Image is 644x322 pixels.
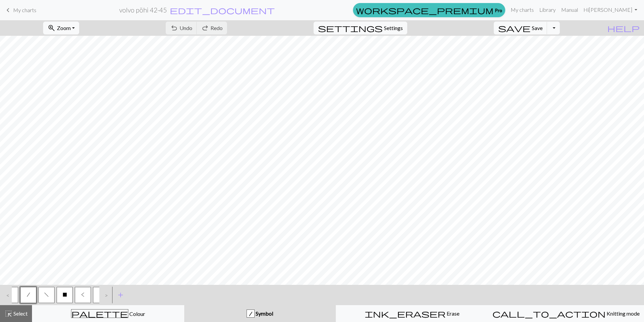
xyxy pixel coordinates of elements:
[488,305,644,322] button: Knitting mode
[93,287,109,303] button: >
[336,305,488,322] button: Erase
[4,309,12,318] span: highlight_alt
[47,23,56,33] span: zoom_in
[75,287,91,303] button: <
[537,3,558,17] a: Library
[607,23,640,33] span: help
[99,286,110,304] div: >
[318,23,383,33] span: settings
[606,310,640,317] span: Knitting mode
[117,290,125,300] span: add
[44,292,49,297] span: left leaning decrease
[71,309,128,318] span: palette
[63,292,67,297] span: no stitch
[365,309,446,318] span: ink_eraser
[20,287,36,303] button: /
[184,305,336,322] button: / Symbol
[43,22,79,34] button: Zoom
[32,305,184,322] button: Colour
[532,25,543,31] span: Save
[356,5,493,15] span: workspace_premium
[558,3,581,17] a: Manual
[4,5,12,15] span: keyboard_arrow_left
[4,4,36,16] a: My charts
[446,310,459,317] span: Erase
[1,286,12,304] div: <
[27,292,30,297] span: right leaning decrease
[314,22,407,34] button: SettingsSettings
[128,311,145,317] span: Colour
[12,310,28,317] span: Select
[353,3,505,17] a: Pro
[13,7,36,13] span: My charts
[119,6,167,14] h2: volvo pöhi 42-45
[318,24,383,32] i: Settings
[384,24,403,32] span: Settings
[170,5,275,15] span: edit_document
[38,287,55,303] button: f
[581,3,640,17] a: Hi[PERSON_NAME]
[57,287,73,303] button: X
[81,292,85,297] span: twisted knit
[494,22,547,34] button: Save
[57,25,71,31] span: Zoom
[255,310,273,317] span: Symbol
[508,3,537,17] a: My charts
[247,310,254,318] div: /
[492,309,606,318] span: call_to_action
[498,23,530,33] span: save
